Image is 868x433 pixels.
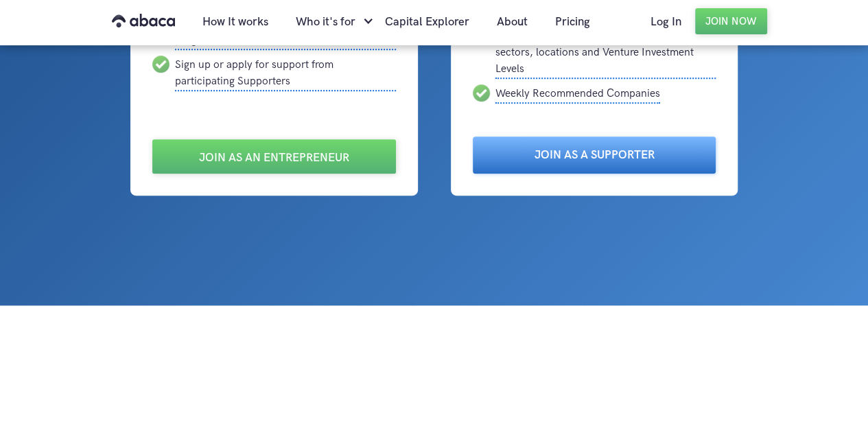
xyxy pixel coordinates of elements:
a: Join as a Supporter [473,137,716,174]
a: Join as an Entrepreneur [152,139,396,174]
div: Sign up or apply for support from participating Supporters [175,56,396,91]
div: View structured company profiles, including sectors, locations and Venture Investment Levels [495,27,716,79]
a: Join Now [695,8,767,34]
div: Weekly Recommended Companies [495,84,660,104]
